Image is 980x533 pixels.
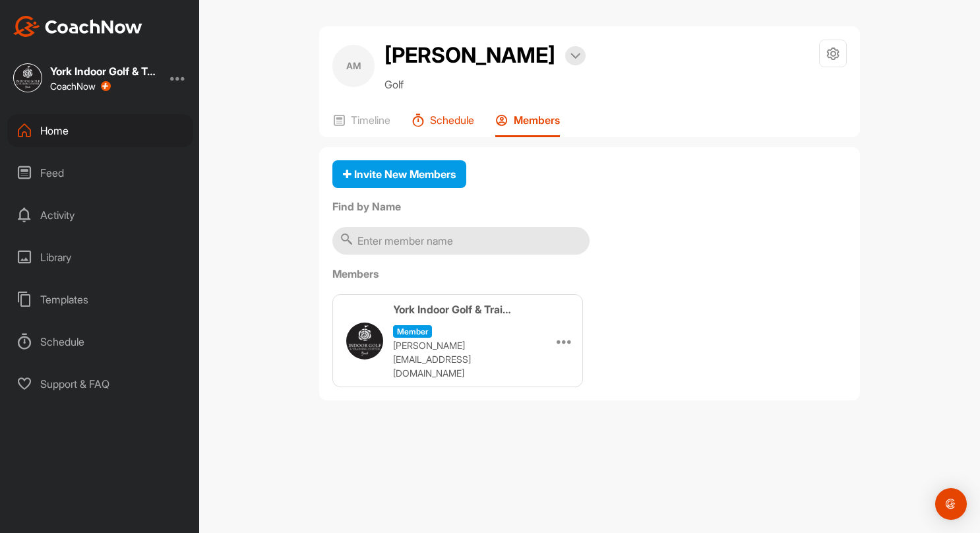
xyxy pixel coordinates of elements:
img: user [346,323,383,360]
div: Schedule [7,325,193,358]
div: Library [7,241,193,274]
div: Home [7,114,193,147]
label: Members [332,266,847,282]
div: Support & FAQ [7,367,193,400]
p: Golf [384,77,586,92]
input: Enter member name [332,227,590,255]
p: Members [514,113,560,127]
div: Feed [7,156,193,189]
span: Member [393,325,432,338]
div: AM [332,45,375,87]
div: York Indoor Golf & Training Center [50,66,156,77]
p: Timeline [351,113,390,127]
div: Activity [7,199,193,232]
p: [PERSON_NAME][EMAIL_ADDRESS][DOMAIN_NAME] [393,338,525,380]
div: CoachNow [50,81,111,92]
h3: York Indoor Golf & Training Center [393,301,512,317]
div: Open Intercom Messenger [935,488,967,520]
p: Schedule [430,113,474,127]
span: Invite New Members [343,168,456,181]
img: square_745a38189e9c6ffca8eec4bf7bac53d8.jpg [13,63,42,92]
label: Find by Name [332,199,847,214]
img: arrow-down [570,53,580,59]
div: Templates [7,283,193,316]
button: Invite New Members [332,160,466,189]
img: CoachNow [13,16,142,37]
h2: [PERSON_NAME] [384,40,555,71]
